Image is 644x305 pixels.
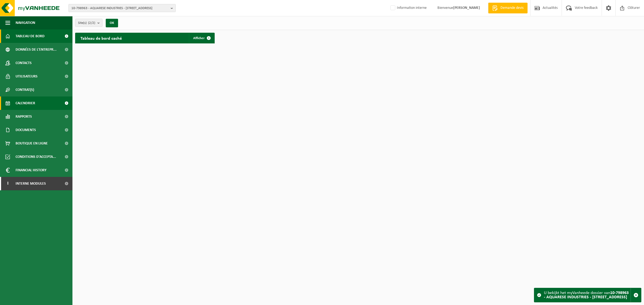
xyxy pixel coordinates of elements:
h2: Tableau de bord caché [75,33,127,43]
strong: 10-798963 - AQUARESE INDUSTRIES - [STREET_ADDRESS] [544,291,629,299]
button: 10-798963 - AQUARESE INDUSTRIES - [STREET_ADDRESS] [68,4,176,12]
span: Boutique en ligne [16,137,48,150]
span: Site(s) [78,19,95,27]
label: Information interne [389,4,427,12]
a: Afficher [189,33,214,43]
span: Données de l'entrepr... [16,43,57,56]
span: Utilisateurs [16,70,38,83]
span: Contacts [16,56,32,70]
span: Interne modules [16,177,46,190]
span: Afficher [193,36,205,40]
span: Demande devis [499,5,525,11]
span: Calendrier [16,96,35,110]
button: Site(s)(2/2) [75,19,103,27]
span: Rapports [16,110,32,123]
span: 10-798963 - AQUARESE INDUSTRIES - [STREET_ADDRESS] [71,4,169,12]
a: Demande devis [488,3,528,13]
span: Contrat(s) [16,83,34,96]
span: Tableau de bord [16,29,45,43]
span: Navigation [16,16,35,29]
strong: [PERSON_NAME] [453,6,480,10]
span: Financial History [16,163,46,177]
div: U bekijkt het myVanheede dossier van [544,288,631,302]
span: Documents [16,123,36,137]
button: OK [106,19,118,27]
span: Conditions d'accepta... [16,150,56,163]
span: I [5,177,10,190]
count: (2/2) [88,21,95,25]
